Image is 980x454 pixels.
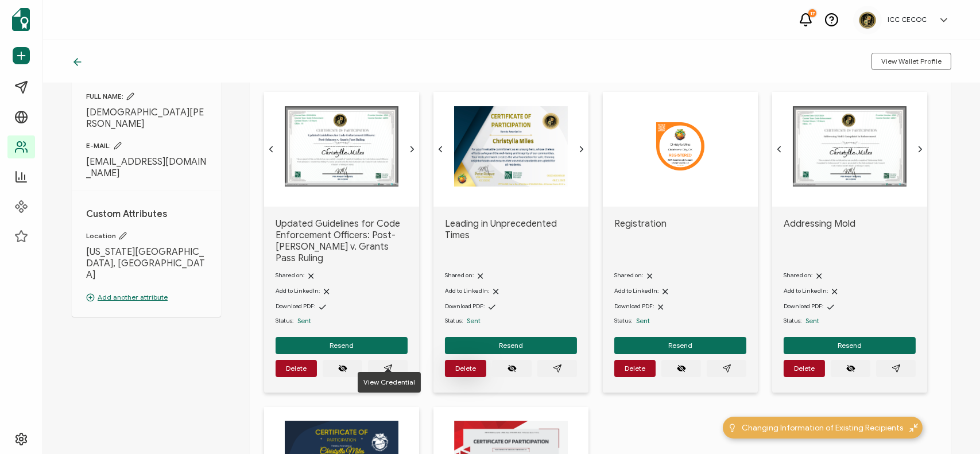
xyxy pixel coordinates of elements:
[784,360,825,377] button: Delete
[445,271,474,279] span: Shared on:
[86,92,207,101] span: FULL NAME:
[614,218,746,264] span: Registration
[286,365,307,372] span: Delete
[784,271,812,279] span: Shared on:
[276,337,408,354] button: Resend
[774,145,784,154] ion-icon: chevron back outline
[276,218,408,264] span: Updated Guidelines for Code Enforcement Officers: Post-[PERSON_NAME] v. Grants Pass Ruling
[553,364,562,373] ion-icon: paper plane outline
[838,342,862,349] span: Resend
[86,156,207,179] span: [EMAIL_ADDRESS][DOMAIN_NAME]
[871,53,951,70] button: View Wallet Profile
[794,365,815,372] span: Delete
[358,372,421,393] div: View Credential
[12,8,30,31] img: sertifier-logomark-colored.svg
[614,360,656,377] button: Delete
[614,302,654,310] span: Download PDF:
[467,316,481,325] span: Sent
[668,342,692,349] span: Resend
[276,287,320,294] span: Add to LinkedIn:
[508,364,517,373] ion-icon: eye off
[881,58,942,65] span: View Wallet Profile
[86,208,207,220] h1: Custom Attributes
[445,316,463,325] span: Status:
[330,342,354,349] span: Resend
[445,337,577,354] button: Resend
[784,302,823,310] span: Download PDF:
[625,365,645,372] span: Delete
[859,11,876,29] img: 87846ae5-69ed-4ff3-9262-8e377dd013b4.png
[384,364,393,373] ion-icon: paper plane outline
[888,15,927,24] h5: ICC CECOC
[916,145,925,154] ion-icon: chevron forward outline
[784,316,801,325] span: Status:
[86,292,207,302] p: Add another attribute
[408,145,417,154] ion-icon: chevron forward outline
[86,246,207,281] span: [US_STATE][GEOGRAPHIC_DATA], [GEOGRAPHIC_DATA]
[86,141,207,150] span: E-MAIL:
[276,302,315,310] span: Download PDF:
[577,145,586,154] ion-icon: chevron forward outline
[923,399,980,454] iframe: Chat Widget
[499,342,523,349] span: Resend
[614,271,643,279] span: Shared on:
[805,316,819,325] span: Sent
[742,422,904,434] span: Changing Information of Existing Recipients
[445,218,577,264] span: Leading in Unprecedented Times
[892,364,901,373] ion-icon: paper plane outline
[338,364,347,373] ion-icon: eye off
[846,364,855,373] ion-icon: eye off
[677,364,686,373] ion-icon: eye off
[784,337,916,354] button: Resend
[445,287,489,294] span: Add to LinkedIn:
[614,337,746,354] button: Resend
[297,316,311,325] span: Sent
[276,360,317,377] button: Delete
[86,107,207,130] span: [DEMOGRAPHIC_DATA][PERSON_NAME]
[276,316,293,325] span: Status:
[614,316,632,325] span: Status:
[636,316,650,325] span: Sent
[445,302,485,310] span: Download PDF:
[909,424,918,432] img: minimize-icon.svg
[455,365,476,372] span: Delete
[86,231,207,240] span: Location
[445,360,486,377] button: Delete
[614,287,659,294] span: Add to LinkedIn:
[436,145,445,154] ion-icon: chevron back outline
[722,364,731,373] ion-icon: paper plane outline
[784,287,828,294] span: Add to LinkedIn:
[266,145,276,154] ion-icon: chevron back outline
[276,271,304,279] span: Shared on:
[808,9,816,17] div: 17
[784,218,916,264] span: Addressing Mold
